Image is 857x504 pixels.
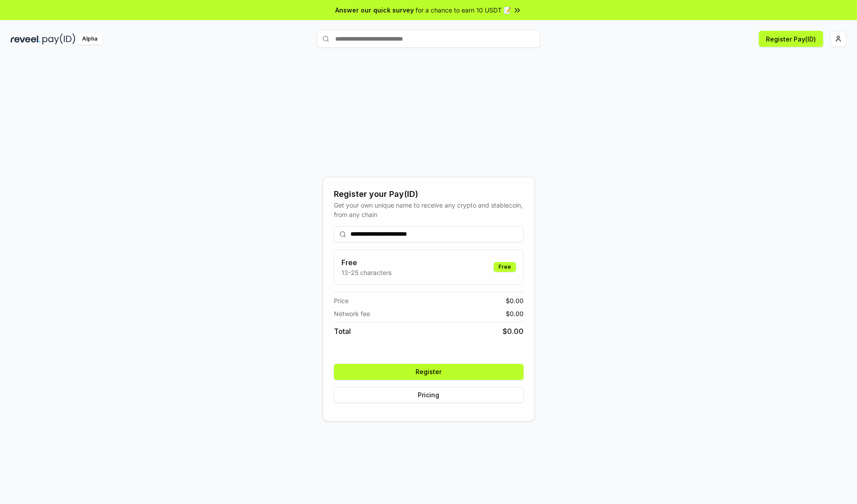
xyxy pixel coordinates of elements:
[503,326,524,337] span: $ 0.00
[334,188,524,200] div: Register your Pay(ID)
[341,257,391,268] h3: Free
[506,309,524,318] span: $ 0.00
[494,262,516,272] div: Free
[334,309,370,318] span: Network fee
[42,33,75,45] img: pay_id
[759,31,823,47] button: Register Pay(ID)
[334,364,524,380] button: Register
[506,296,524,305] span: $ 0.00
[334,200,524,219] div: Get your own unique name to receive any crypto and stablecoin, from any chain
[77,33,102,45] div: Alpha
[11,33,41,45] img: reveel_dark
[334,326,351,337] span: Total
[416,5,511,15] span: for a chance to earn 10 USDT 📝
[335,5,414,15] span: Answer our quick survey
[334,296,349,305] span: Price
[334,387,524,403] button: Pricing
[341,268,391,277] p: 13-25 characters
